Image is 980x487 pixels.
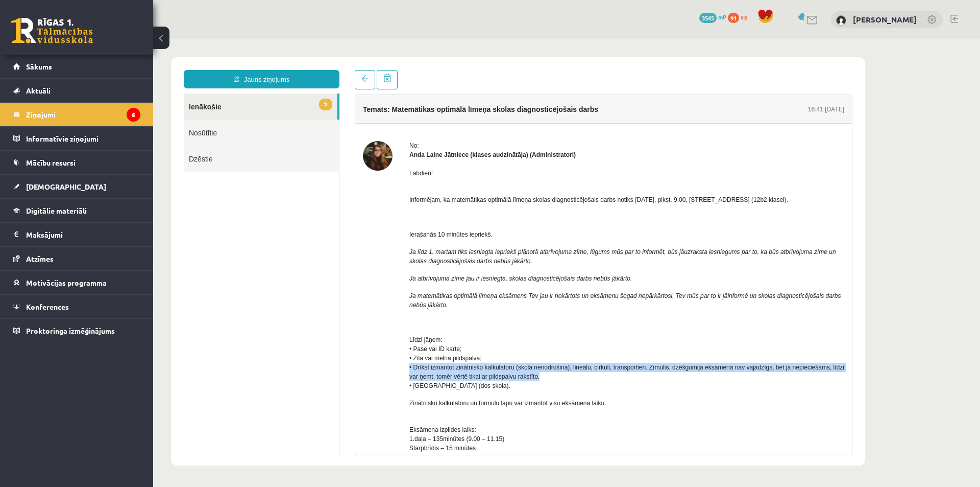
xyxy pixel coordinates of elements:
i: nebūs jākārto. [340,218,379,225]
a: Informatīvie ziņojumi [13,127,140,150]
a: Konferences [13,295,140,318]
img: Sigurds Kozlovskis [836,15,846,26]
i: Ja līdz 1. martam tiks iesniegta iepriekš plānotā atbrīvojuma zīme, lūgums mūs par to informēt, b... [256,209,683,225]
a: Dzēstie [31,106,186,132]
span: Aktuāli [26,86,51,95]
span: xp [741,13,747,21]
span: Zinātnisko kalkulatoru un formulu lapu var izmantot visu eksāmena laiku. [256,360,453,367]
span: Eksāmena izpildes laiks: 1.daļa – 135minūtes (9.00 – 11.15) Starpbrīdis – 15 minūtes 2. daļa - 10... [256,387,357,422]
legend: Ziņojumi [26,103,140,126]
legend: Maksājumi [26,223,140,246]
a: [DEMOGRAPHIC_DATA] [13,175,140,198]
i: 6 [127,108,140,122]
a: Rīgas 1. Tālmācības vidusskola [11,18,93,43]
span: mP [718,13,726,21]
legend: Informatīvie ziņojumi [26,127,140,150]
a: Sākums [13,55,140,78]
a: 91 xp [728,13,752,21]
span: Līdzi jāņem: • Pase vai ID karte; • Zila vai melna pildspalva; • Drīkst izmantot zinātnisko kalku... [256,297,691,350]
img: Anda Laine Jātniece (klases audzinātāja) [210,102,239,131]
a: Nosūtītie [31,80,186,106]
span: Atzīmes [26,254,54,263]
span: Sākums [26,62,52,71]
a: Proktoringa izmēģinājums [13,319,140,342]
span: Digitālie materiāli [26,206,87,215]
span: Labdien! [256,130,280,137]
i: Ja matemātikas optimālā līmeņa eksāmens Tev jau ir nokārtots un eksāmenu šogad nepārkārtosi, Tev ... [256,253,688,260]
i: nebūs jākārto. [256,262,295,269]
span: Proktoringa izmēģinājums [26,326,115,335]
span: Informējam, ka matemātikas optimālā līmeņa skolas diagnosticējošais darbs notiks [DATE], plkst. 9... [256,157,635,164]
a: Motivācijas programma [13,271,140,294]
a: Aktuāli [13,79,140,102]
span: Konferences [26,302,69,311]
span: Motivācijas programma [26,278,107,287]
a: Jauns ziņojums [31,31,186,49]
a: Mācību resursi [13,151,140,174]
h4: Temats: Matemātikas optimālā līmeņa skolas diagnosticējošais darbs [210,66,445,74]
i: Ja atbrīvojuma zīme jau ir iesniegta, skolas diagnosticējošais darbs [256,236,439,243]
span: 91 [728,13,739,23]
a: 3545 mP [699,13,726,21]
strong: Anda Laine Jātniece (klases audzinātāja) (Administratori) [256,112,423,119]
span: Ierašanās 10 minūtes iepriekš. [256,192,339,199]
a: Ziņojumi6 [13,103,140,126]
span: 3545 [699,13,717,23]
span: Mācību resursi [26,158,76,167]
a: Digitālie materiāli [13,199,140,222]
span: 5 [166,59,179,71]
a: Atzīmes [13,247,140,270]
a: 5Ienākošie [31,54,184,80]
a: Maksājumi [13,223,140,246]
div: 16:41 [DATE] [655,65,691,75]
div: No: [256,102,691,111]
span: [DEMOGRAPHIC_DATA] [26,182,106,191]
a: [PERSON_NAME] [853,14,917,25]
i: nebūs jākārto. [440,236,479,243]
